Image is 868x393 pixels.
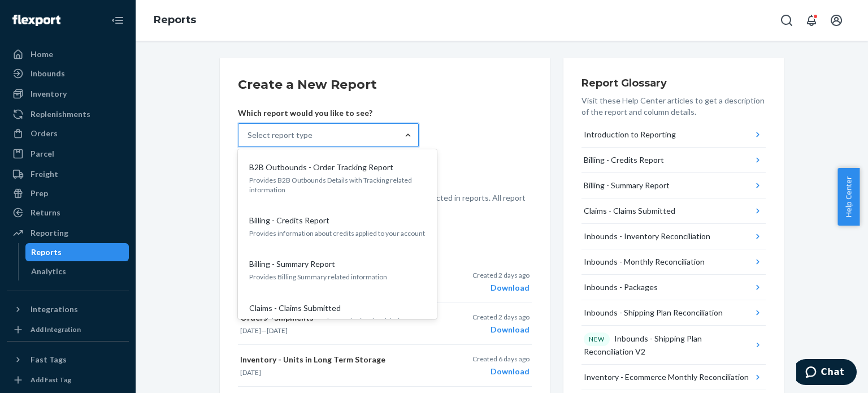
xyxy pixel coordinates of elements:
[7,184,129,202] a: Prep
[584,332,753,357] div: Inbounds - Shipping Plan Reconciliation V2
[31,88,67,100] div: Inventory
[584,154,664,166] div: Billing - Credits Report
[7,85,129,103] a: Inventory
[581,249,766,275] button: Inbounds - Monthly Reconciliation
[154,14,196,26] a: Reports
[31,247,62,258] div: Reports
[238,107,419,119] p: Which report would you like to see?
[145,4,205,37] ol: breadcrumbs
[31,49,53,60] div: Home
[7,373,129,387] a: Add Fast Tag
[581,76,766,90] h3: Report Glossary
[7,204,129,222] a: Returns
[249,272,426,282] p: Provides Billing Summary related information
[584,231,710,242] div: Inbounds - Inventory Reconciliation
[7,145,129,163] a: Parcel
[472,366,530,377] div: Download
[248,129,313,141] div: Select report type
[7,124,129,142] a: Orders
[31,148,54,159] div: Parcel
[581,224,766,249] button: Inbounds - Inventory Reconciliation
[31,325,81,334] div: Add Integration
[31,207,60,218] div: Returns
[589,335,605,344] p: NEW
[581,365,766,390] button: Inventory - Ecommerce Monthly Reconciliation
[581,326,766,365] button: NEWInbounds - Shipping Plan Reconciliation V2
[7,165,129,183] a: Freight
[796,359,857,387] iframe: Opens a widget where you can chat to one of our agents
[249,258,335,270] p: Billing - Summary Report
[800,9,823,32] button: Open notifications
[581,198,766,224] button: Claims - Claims Submitted
[31,227,68,239] div: Reporting
[238,345,532,387] button: Inventory - Units in Long Term Storage[DATE]Created 6 days agoDownload
[31,169,58,180] div: Freight
[249,316,426,326] p: See all the claims that you have submitted and their status
[7,64,129,83] a: Inbounds
[472,324,530,335] div: Download
[837,168,860,226] button: Help Center
[240,354,431,365] p: Inventory - Units in Long Term Storage
[581,122,766,148] button: Introduction to Reporting
[238,76,532,94] h2: Create a New Report
[7,300,129,318] button: Integrations
[31,304,78,315] div: Integrations
[249,303,341,314] p: Claims - Claims Submitted
[249,175,426,195] p: Provides B2B Outbounds Details with Tracking related information
[249,228,426,238] p: Provides information about credits applied to your account
[581,95,766,118] p: Visit these Help Center articles to get a description of the report and column details.
[584,129,676,140] div: Introduction to Reporting
[12,15,60,26] img: Flexport logo
[249,215,329,226] p: Billing - Credits Report
[31,109,90,120] div: Replenishments
[581,148,766,173] button: Billing - Credits Report
[584,205,675,217] div: Claims - Claims Submitted
[7,224,129,242] a: Reporting
[7,105,129,123] a: Replenishments
[31,354,67,365] div: Fast Tags
[584,282,658,293] div: Inbounds - Packages
[775,9,798,32] button: Open Search Box
[825,9,848,32] button: Open account menu
[584,307,723,318] div: Inbounds - Shipping Plan Reconciliation
[584,180,670,191] div: Billing - Summary Report
[240,368,261,377] time: [DATE]
[31,128,58,139] div: Orders
[31,266,66,277] div: Analytics
[31,375,71,385] div: Add Fast Tag
[472,354,530,364] p: Created 6 days ago
[31,68,65,79] div: Inbounds
[106,9,129,32] button: Close Navigation
[238,303,532,345] button: Orders - Shipments[DATE]—[DATE]Created 2 days agoDownload
[472,282,530,293] div: Download
[581,300,766,326] button: Inbounds - Shipping Plan Reconciliation
[240,326,261,335] time: [DATE]
[31,188,48,199] div: Prep
[584,256,705,267] div: Inbounds - Monthly Reconciliation
[472,312,530,322] p: Created 2 days ago
[7,323,129,336] a: Add Integration
[240,326,431,335] p: —
[25,243,129,261] a: Reports
[7,351,129,369] button: Fast Tags
[267,326,288,335] time: [DATE]
[584,372,749,383] div: Inventory - Ecommerce Monthly Reconciliation
[581,173,766,198] button: Billing - Summary Report
[249,162,393,173] p: B2B Outbounds - Order Tracking Report
[581,275,766,300] button: Inbounds - Packages
[7,45,129,63] a: Home
[25,262,129,280] a: Analytics
[472,270,530,280] p: Created 2 days ago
